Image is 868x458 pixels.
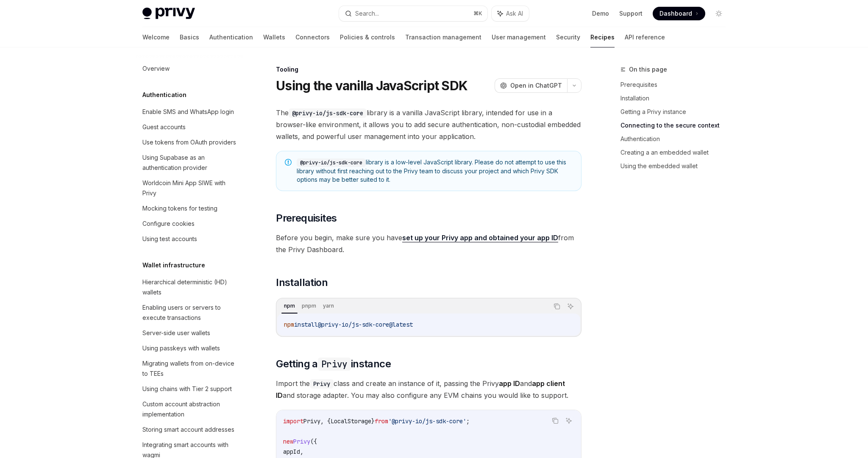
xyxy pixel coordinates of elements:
span: npm [284,321,294,328]
div: Using Supabase as an authentication provider [142,153,239,173]
span: Prerequisites [276,211,337,225]
a: API reference [625,27,665,47]
button: Open in ChatGPT [495,78,567,93]
div: Hierarchical deterministic (HD) wallets [142,277,239,297]
div: npm [281,301,298,311]
span: from [375,417,388,425]
button: Copy the contents from the code block [551,301,562,312]
a: Getting a Privy instance [620,105,732,119]
span: '@privy-io/js-sdk-core' [388,417,466,425]
a: Server-side user wallets [136,325,244,341]
span: Privy [303,417,320,425]
a: Using test accounts [136,231,244,247]
div: Using test accounts [142,234,197,244]
span: library is a low-level JavaScript library. Please do not attempt to use this library without firs... [297,158,573,184]
code: @privy-io/js-sdk-core [289,108,367,118]
button: Toggle dark mode [712,7,726,20]
button: Ask AI [563,415,574,426]
div: Overview [142,64,170,74]
span: } [371,417,375,425]
a: Wallets [263,27,285,47]
h1: Using the vanilla JavaScript SDK [276,78,467,93]
a: Authentication [620,132,732,146]
span: , { [320,417,331,425]
a: Connectors [295,27,330,47]
div: Using chains with Tier 2 support [142,384,232,394]
strong: app ID [499,379,520,388]
div: Custom account abstraction implementation [142,399,239,419]
a: Support [619,9,643,18]
a: Authentication [209,27,253,47]
span: Dashboard [659,9,692,18]
span: Getting a instance [276,357,391,371]
a: set up your Privy app and obtained your app ID [402,233,558,242]
a: Policies & controls [340,27,395,47]
div: Server-side user wallets [142,328,210,338]
button: Ask AI [565,301,576,312]
span: install [294,321,318,328]
h5: Authentication [142,90,186,100]
span: Installation [276,276,328,289]
span: ({ [310,438,317,445]
span: The library is a vanilla JavaScript library, intended for use in a browser-like environment, it a... [276,107,581,142]
div: Migrating wallets from on-device to TEEs [142,358,239,379]
span: LocalStorage [331,417,371,425]
a: Mocking tokens for testing [136,201,244,216]
span: @privy-io/js-sdk-core@latest [318,321,413,328]
img: light logo [142,8,195,19]
a: Using the embedded wallet [620,159,732,173]
div: Guest accounts [142,122,186,132]
h5: Wallet infrastructure [142,260,205,270]
div: Worldcoin Mini App SIWE with Privy [142,178,239,198]
a: Storing smart account addresses [136,422,244,437]
a: Security [556,27,580,47]
span: Ask AI [506,9,523,18]
div: Search... [355,8,379,19]
div: Tooling [276,65,581,74]
span: , [300,448,303,455]
a: Basics [180,27,199,47]
div: Enabling users or servers to execute transactions [142,303,239,323]
a: Welcome [142,27,170,47]
a: Use tokens from OAuth providers [136,135,244,150]
div: Using passkeys with wallets [142,343,220,353]
a: Overview [136,61,244,76]
div: Configure cookies [142,219,195,229]
button: Ask AI [492,6,529,21]
div: Storing smart account addresses [142,425,234,435]
span: import [283,417,303,425]
svg: Note [285,159,292,166]
span: appId [283,448,300,455]
button: Copy the contents from the code block [550,415,561,426]
a: Creating a an embedded wallet [620,146,732,159]
a: Enabling users or servers to execute transactions [136,300,244,325]
a: Demo [592,9,609,18]
a: Prerequisites [620,78,732,92]
a: Transaction management [405,27,481,47]
a: Guest accounts [136,119,244,135]
a: Hierarchical deterministic (HD) wallets [136,275,244,300]
a: Using passkeys with wallets [136,341,244,356]
span: ; [466,417,470,425]
a: Dashboard [653,7,705,20]
a: Using Supabase as an authentication provider [136,150,244,175]
span: On this page [629,64,667,75]
div: Enable SMS and WhatsApp login [142,107,234,117]
span: Before you begin, make sure you have from the Privy Dashboard. [276,232,581,255]
span: Privy [293,438,310,445]
span: ⌘ K [473,10,482,17]
a: Migrating wallets from on-device to TEEs [136,356,244,381]
span: new [283,438,293,445]
code: @privy-io/js-sdk-core [297,158,366,167]
a: Using chains with Tier 2 support [136,381,244,397]
span: Import the class and create an instance of it, passing the Privy and and storage adapter. You may... [276,378,581,401]
div: Mocking tokens for testing [142,203,217,214]
div: yarn [320,301,337,311]
a: User management [492,27,546,47]
code: Privy [318,358,351,371]
span: Open in ChatGPT [510,81,562,90]
a: Configure cookies [136,216,244,231]
a: Custom account abstraction implementation [136,397,244,422]
a: Recipes [590,27,615,47]
a: Worldcoin Mini App SIWE with Privy [136,175,244,201]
